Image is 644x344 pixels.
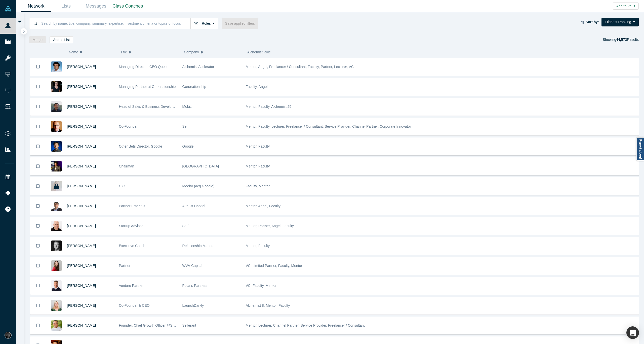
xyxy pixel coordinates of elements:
[30,78,46,95] button: Bookmark
[182,65,214,69] span: Alchemist Acclerator
[119,124,138,128] span: Co-Founder
[51,221,62,231] img: Adam Frankl's Profile Image
[67,65,96,69] a: [PERSON_NAME]
[246,244,270,248] span: Mentor, Faculty
[67,284,96,288] a: [PERSON_NAME]
[51,141,62,152] img: Steven Kan's Profile Image
[51,121,62,132] img: Robert Winder's Profile Image
[51,280,62,291] img: Gary Swart's Profile Image
[247,50,271,54] span: Alchemist Role
[51,260,62,271] img: Danielle D'Agostaro's Profile Image
[67,184,96,188] a: [PERSON_NAME]
[119,323,184,327] span: Founder, Chief Growth Officer @Sellerant
[182,244,215,248] span: Relationship Matters
[69,47,78,57] span: Name
[182,204,205,208] span: August Capital
[616,38,639,42] span: Results
[30,98,46,115] button: Bookmark
[67,105,96,109] span: [PERSON_NAME]
[119,303,150,307] span: Co-Founder & CEO
[182,184,215,188] span: Meebo (acq Google)
[246,85,268,89] span: Faculty, Angel
[51,101,62,112] img: Michael Chang's Profile Image
[603,36,639,43] div: Showing
[67,164,96,168] a: [PERSON_NAME]
[246,164,270,168] span: Mentor, Faculty
[67,244,96,248] a: [PERSON_NAME]
[119,244,145,248] span: Executive Coach
[5,5,12,12] img: Alchemist Vault Logo
[119,164,134,168] span: Chairman
[51,161,62,171] img: Timothy Chou's Profile Image
[119,144,162,148] span: Other Bets Director, Google
[30,158,46,175] button: Bookmark
[119,264,131,268] span: Partner
[29,36,46,43] button: Merge
[616,38,627,42] strong: 44,573
[119,65,168,69] span: Managing Director, CEO Quest
[182,105,192,109] span: Mobiz
[5,332,12,339] img: Rami C.'s Account
[182,284,208,288] span: Polaris Partners
[119,85,176,89] span: Managing Partner at Generationship
[67,323,96,327] a: [PERSON_NAME]
[601,18,639,26] button: Highest Ranking
[51,240,62,251] img: Carl Orthlieb's Profile Image
[182,264,202,268] span: WVV Capital
[119,204,145,208] span: Partner Emeritus
[119,284,144,288] span: Venture Partner
[30,197,46,215] button: Bookmark
[636,137,644,161] a: Report a bug!
[51,300,62,311] img: Edith Harbaugh's Profile Image
[182,144,194,148] span: Google
[182,323,196,327] span: Sellerant
[67,264,96,268] a: [PERSON_NAME]
[69,47,115,57] button: Name
[119,224,143,228] span: Startup Advisor
[119,105,195,109] span: Head of Sales & Business Development (interim)
[111,0,145,12] a: Class Coaches
[246,124,411,128] span: Mentor, Faculty, Lecturer, Freelancer / Consultant, Service Provider, Channel Partner, Corporate ...
[246,264,302,268] span: VC, Limited Partner, Faculty, Mentor
[30,217,46,235] button: Bookmark
[120,47,127,57] span: Title
[613,3,639,10] button: Add to Vault
[51,320,62,331] img: Kenan Rappuchi's Profile Image
[51,0,81,12] a: Lists
[246,105,292,109] span: Mentor, Faculty, Alchemist 25
[30,58,46,76] button: Bookmark
[120,47,179,57] button: Title
[51,81,62,92] img: Rachel Chalmers's Profile Image
[182,303,204,307] span: LaunchDarkly
[67,204,96,208] span: [PERSON_NAME]
[67,85,96,89] a: [PERSON_NAME]
[182,224,188,228] span: Self
[30,178,46,195] button: Bookmark
[30,138,46,155] button: Bookmark
[41,17,190,29] input: Search by name, title, company, summary, expertise, investment criteria or topics of focus
[246,184,270,188] span: Faculty, Mentor
[51,61,62,72] img: Gnani Palanikumar's Profile Image
[30,118,46,135] button: Bookmark
[67,224,96,228] a: [PERSON_NAME]
[182,124,188,128] span: Self
[246,204,281,208] span: Mentor, Angel, Faculty
[67,144,96,148] span: [PERSON_NAME]
[182,85,206,89] span: Generationship
[67,303,96,307] a: [PERSON_NAME]
[67,124,96,128] span: [PERSON_NAME]
[246,144,270,148] span: Mentor, Faculty
[246,303,290,307] span: Alchemist 8, Mentor, Faculty
[586,20,599,24] strong: Sort by:
[81,0,111,12] a: Messages
[190,18,218,29] button: Roles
